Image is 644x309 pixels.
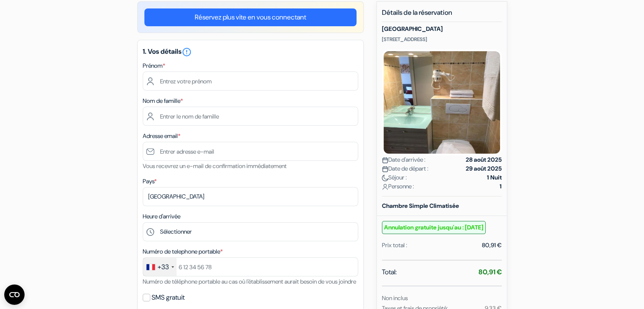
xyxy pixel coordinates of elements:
[143,278,356,285] small: Numéro de téléphone portable au cas où l'établissement aurait besoin de vous joindre
[382,157,388,163] img: calendar.svg
[382,25,502,33] h5: [GEOGRAPHIC_DATA]
[382,36,502,43] p: [STREET_ADDRESS]
[143,212,180,221] label: Heure d'arrivée
[144,8,357,26] a: Réservez plus vite en vous connectant
[382,294,408,302] small: Non inclus
[478,268,502,276] strong: 80,91 €
[152,292,185,303] label: SMS gratuit
[143,107,358,126] input: Entrer le nom de famille
[143,257,358,276] input: 6 12 34 56 78
[143,247,223,256] label: Numéro de telephone portable
[382,155,426,164] span: Date d'arrivée :
[382,182,414,191] span: Personne :
[382,175,388,181] img: moon.svg
[382,221,486,234] small: Annulation gratuite jusqu'au : [DATE]
[143,258,177,276] div: France: +33
[382,241,407,250] div: Prix total :
[143,132,180,141] label: Adresse email
[143,61,165,70] label: Prénom
[382,166,388,172] img: calendar.svg
[500,182,502,191] strong: 1
[466,155,502,164] strong: 28 août 2025
[143,97,183,105] label: Nom de famille
[143,177,157,186] label: Pays
[158,262,169,272] div: +33
[143,142,358,161] input: Entrer adresse e-mail
[143,47,358,57] h5: 1. Vos détails
[182,47,192,56] a: error_outline
[482,241,502,250] div: 80,91 €
[4,284,25,305] button: Open CMP widget
[382,184,388,190] img: user_icon.svg
[382,8,502,22] h5: Détails de la réservation
[382,173,407,182] span: Séjour :
[466,164,502,173] strong: 29 août 2025
[382,164,428,173] span: Date de départ :
[487,173,502,182] strong: 1 Nuit
[143,72,358,91] input: Entrez votre prénom
[143,162,287,170] small: Vous recevrez un e-mail de confirmation immédiatement
[382,267,397,277] span: Total:
[382,202,459,210] b: Chambre Simple Climatisée
[182,47,192,57] i: error_outline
